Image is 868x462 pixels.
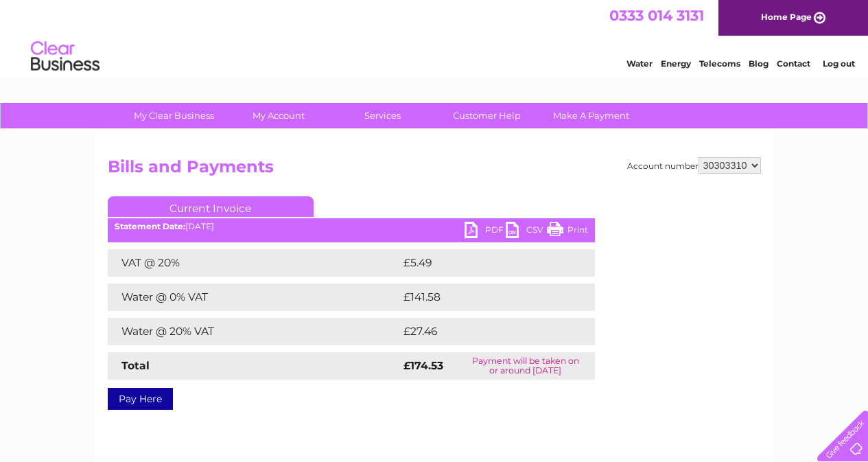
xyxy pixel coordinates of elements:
a: Blog [749,58,769,69]
a: Make A Payment [535,103,648,128]
a: Telecoms [699,58,740,69]
a: Water [626,58,653,69]
td: Water @ 20% VAT [108,318,400,345]
td: £141.58 [400,284,569,311]
a: My Clear Business [117,103,231,128]
div: [DATE] [108,222,595,231]
div: Clear Business is a trading name of Verastar Limited (registered in [GEOGRAPHIC_DATA] No. 3667643... [110,8,759,67]
div: Account number [627,157,761,174]
a: PDF [465,222,506,242]
a: Log out [823,58,855,69]
a: Energy [661,58,691,69]
td: Payment will be taken on or around [DATE] [456,352,594,380]
a: Print [547,222,588,242]
td: VAT @ 20% [108,249,400,277]
a: My Account [222,103,335,128]
a: Customer Help [430,103,543,128]
img: logo.png [30,36,100,78]
strong: £174.53 [403,359,443,372]
td: £5.49 [400,249,563,277]
a: Current Invoice [108,196,314,217]
a: Contact [777,58,810,69]
strong: Total [121,359,150,372]
td: £27.46 [400,318,567,345]
a: Services [326,103,439,128]
a: CSV [506,222,547,242]
h2: Bills and Payments [108,157,761,183]
b: Statement Date: [115,221,185,231]
a: 0333 014 3131 [609,7,704,24]
td: Water @ 0% VAT [108,284,400,311]
a: Pay Here [108,388,173,410]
